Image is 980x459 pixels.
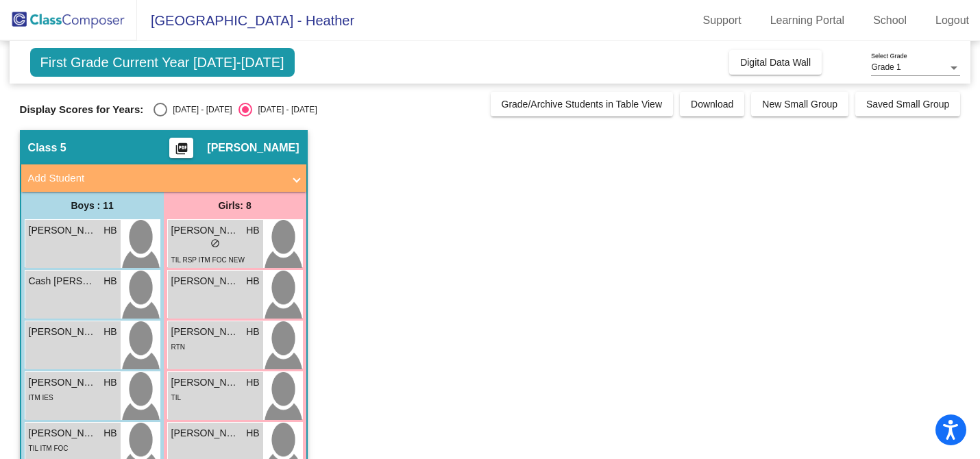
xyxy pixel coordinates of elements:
[491,92,674,116] button: Grade/Archive Students in Table View
[692,10,752,32] a: Support
[29,426,97,441] span: [PERSON_NAME]
[169,138,193,158] button: Print Students Details
[759,10,856,32] a: Learning Portal
[207,141,299,155] span: [PERSON_NAME]
[103,375,117,390] span: HB
[21,192,164,219] div: Boys : 11
[28,171,283,186] mat-panel-title: Add Student
[29,394,53,401] span: ITM IES
[246,274,259,288] span: HB
[171,394,181,401] span: TIL
[137,10,354,32] span: [GEOGRAPHIC_DATA] - Heather
[171,343,185,351] span: RTN
[29,325,97,339] span: [PERSON_NAME]
[171,325,240,339] span: [PERSON_NAME]
[246,325,259,339] span: HB
[252,103,317,116] div: [DATE] - [DATE]
[171,375,240,390] span: [PERSON_NAME]
[866,99,949,110] span: Saved Small Group
[171,256,245,264] span: TIL RSP ITM FOC NEW
[103,223,117,238] span: HB
[171,223,240,238] span: [PERSON_NAME]
[680,92,744,116] button: Download
[924,10,980,32] a: Logout
[29,445,69,452] span: TIL ITM FOC
[751,92,848,116] button: New Small Group
[740,57,811,68] span: Digital Data Wall
[246,426,259,441] span: HB
[729,50,822,75] button: Digital Data Wall
[502,99,663,110] span: Grade/Archive Students in Table View
[30,48,295,77] span: First Grade Current Year [DATE]-[DATE]
[246,223,259,238] span: HB
[29,375,97,390] span: [PERSON_NAME]
[762,99,837,110] span: New Small Group
[862,10,918,32] a: School
[171,274,240,288] span: [PERSON_NAME]
[154,103,317,116] mat-radio-group: Select an option
[103,274,117,288] span: HB
[28,141,66,155] span: Class 5
[691,99,733,110] span: Download
[103,426,117,441] span: HB
[167,103,232,116] div: [DATE] - [DATE]
[173,142,190,161] mat-icon: picture_as_pdf
[164,192,306,219] div: Girls: 8
[29,223,97,238] span: [PERSON_NAME]
[103,325,117,339] span: HB
[29,274,97,288] span: Cash [PERSON_NAME]
[21,164,306,192] mat-expansion-panel-header: Add Student
[20,103,144,116] span: Display Scores for Years:
[855,92,960,116] button: Saved Small Group
[246,375,259,390] span: HB
[171,426,240,441] span: [PERSON_NAME]
[210,238,220,248] span: do_not_disturb_alt
[871,62,901,72] span: Grade 1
